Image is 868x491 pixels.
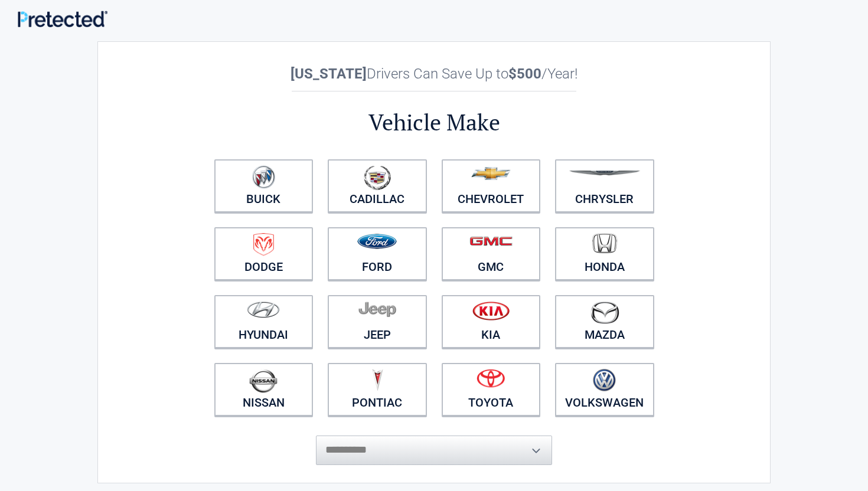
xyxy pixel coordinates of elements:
h2: Drivers Can Save Up to /Year [207,66,661,82]
img: ford [357,234,397,249]
img: kia [472,301,510,320]
img: hyundai [247,301,280,318]
img: buick [252,165,275,189]
a: Volkswagen [555,363,654,416]
a: Jeep [328,295,427,348]
a: Kia [442,295,541,348]
a: Nissan [214,363,314,416]
img: chrysler [569,171,641,176]
a: Ford [328,227,427,280]
a: Mazda [555,295,654,348]
img: honda [592,233,617,254]
img: toyota [477,369,505,388]
a: Toyota [442,363,541,416]
img: gmc [469,236,513,246]
a: GMC [442,227,541,280]
img: volkswagen [593,369,616,392]
img: chevrolet [471,167,511,180]
img: mazda [590,301,619,324]
img: jeep [358,301,396,317]
b: $500 [508,66,541,82]
a: Chevrolet [442,159,541,212]
img: dodge [253,233,274,256]
a: Hyundai [214,295,314,348]
img: cadillac [364,165,391,190]
b: [US_STATE] [291,66,367,82]
h2: Vehicle Make [207,107,661,138]
img: nissan [249,369,278,393]
a: Cadillac [328,159,427,212]
a: Pontiac [328,363,427,416]
a: Buick [214,159,314,212]
a: Honda [555,227,654,280]
a: Dodge [214,227,314,280]
img: Main Logo [18,11,107,27]
img: pontiac [371,369,383,391]
a: Chrysler [555,159,654,212]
